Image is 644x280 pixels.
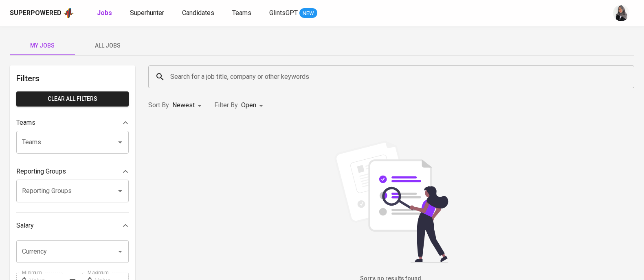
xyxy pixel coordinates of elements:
[172,100,195,110] p: Newest
[214,100,238,110] p: Filter By
[182,9,214,17] span: Candidates
[241,98,266,113] div: Open
[10,9,62,18] div: Superpowered
[16,72,129,85] h6: Filters
[16,217,129,234] div: Salary
[114,185,126,197] button: Open
[97,8,114,18] a: Jobs
[10,7,74,19] a: Superpoweredapp logo
[269,8,317,18] a: GlintsGPT NEW
[148,100,169,110] p: Sort By
[182,8,216,18] a: Candidates
[16,118,35,128] p: Teams
[299,9,317,17] span: NEW
[114,246,126,257] button: Open
[63,7,74,19] img: app logo
[330,141,453,263] img: file_searching.svg
[15,41,70,51] span: My Jobs
[269,9,298,17] span: GlintsGPT
[16,91,129,106] button: Clear All filters
[172,98,204,113] div: Newest
[16,221,34,230] p: Salary
[232,8,253,18] a: Teams
[80,41,135,51] span: All Jobs
[130,9,164,17] span: Superhunter
[16,163,129,180] div: Reporting Groups
[16,115,129,131] div: Teams
[241,101,256,109] span: Open
[97,9,112,17] b: Jobs
[114,137,126,148] button: Open
[130,8,166,18] a: Superhunter
[232,9,251,17] span: Teams
[613,5,629,21] img: sinta.windasari@glints.com
[23,94,122,104] span: Clear All filters
[16,167,66,176] p: Reporting Groups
